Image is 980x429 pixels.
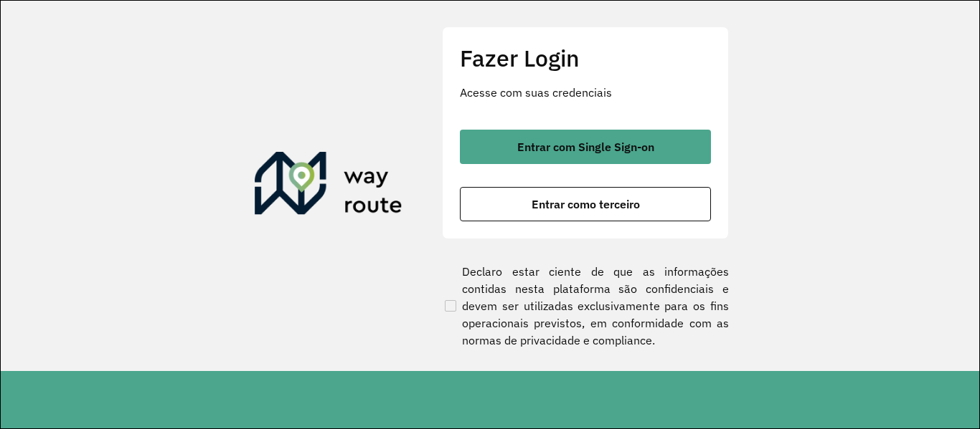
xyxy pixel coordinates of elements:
button: button [460,130,711,164]
p: Acesse com suas credenciais [460,84,711,101]
img: Roteirizador AmbevTech [255,152,402,221]
span: Entrar como terceiro [532,198,640,210]
button: button [460,187,711,221]
label: Declaro estar ciente de que as informações contidas nesta plataforma são confidenciais e devem se... [442,263,729,349]
span: Entrar com Single Sign-on [517,141,654,153]
h2: Fazer Login [460,44,711,72]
